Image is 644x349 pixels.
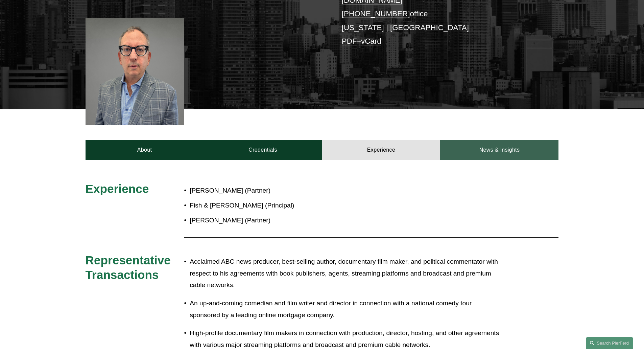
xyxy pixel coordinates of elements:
p: An up-and-coming comedian and film writer and director in connection with a national comedy tour ... [190,298,499,321]
p: [PERSON_NAME] (Partner) [190,215,499,226]
span: Experience [86,182,149,195]
p: [PERSON_NAME] (Partner) [190,185,499,197]
span: Representative Transactions [86,254,174,282]
a: News & Insights [440,140,558,160]
a: [PHONE_NUMBER] [342,9,410,18]
a: Credentials [204,140,322,160]
a: About [86,140,204,160]
a: PDF [342,37,357,45]
a: Search this site [586,337,633,349]
a: vCard [361,37,381,45]
a: Experience [322,140,440,160]
p: Fish & [PERSON_NAME] (Principal) [190,200,499,212]
p: Acclaimed ABC news producer, best-selling author, documentary film maker, and political commentat... [190,256,499,291]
